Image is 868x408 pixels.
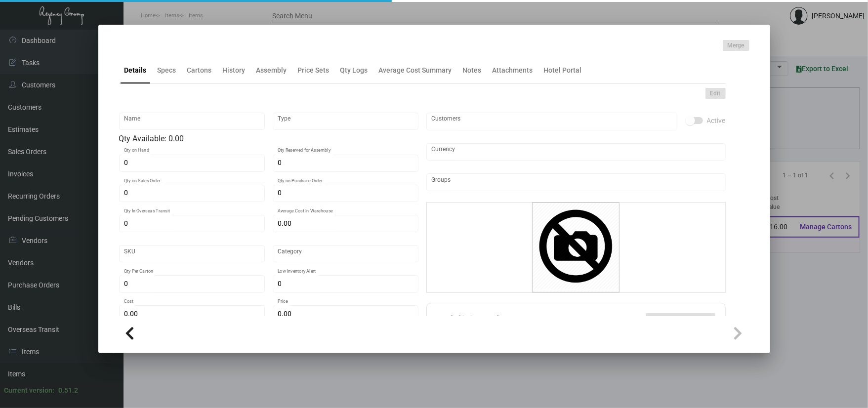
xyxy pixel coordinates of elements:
[187,65,212,76] div: Cartons
[58,385,78,396] div: 0.51.2
[707,115,726,126] span: Active
[158,65,176,76] div: Specs
[379,65,452,76] div: Average Cost Summary
[431,118,672,125] input: Add new..
[437,313,533,331] h2: Additional Fees
[431,178,720,186] input: Add new..
[493,65,533,76] div: Attachments
[646,313,715,331] button: Add Additional Fee
[728,41,744,50] span: Merge
[723,40,749,51] button: Merge
[124,65,147,76] div: Details
[340,65,368,76] div: Qty Logs
[544,65,582,76] div: Hotel Portal
[705,88,726,99] button: Edit
[119,133,418,145] div: Qty Available: 0.00
[463,65,482,76] div: Notes
[4,385,54,396] div: Current version:
[256,65,287,76] div: Assembly
[223,65,246,76] div: History
[298,65,330,76] div: Price Sets
[710,89,721,98] span: Edit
